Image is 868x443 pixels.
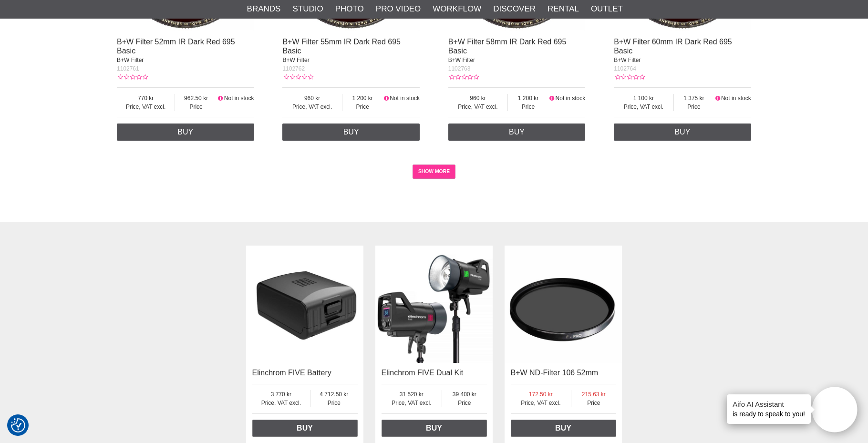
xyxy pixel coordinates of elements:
div: Customer rating: 0 [282,73,313,82]
span: Not in stock [721,95,751,102]
div: is ready to speak to you! [727,394,811,424]
img: B+W ND-Filter 106 52mm [505,246,622,363]
a: Elinchrom FIVE Battery [252,369,331,377]
span: Not in stock [390,95,420,102]
a: Brands [247,3,281,15]
span: B+W Filter [448,57,475,63]
span: 962.50 [175,94,217,103]
a: Buy [382,420,487,437]
span: 215.63 [571,390,616,399]
i: Not in stock [714,95,721,102]
span: 1102761 [117,65,139,72]
a: B+W Filter 60mm IR Dark Red 695 Basic [614,38,732,55]
a: Buy [117,124,254,141]
a: SHOW MORE [413,165,456,179]
span: Not in stock [556,95,586,102]
span: B+W Filter [117,57,144,63]
a: Buy [511,420,616,437]
button: Consent Preferences [11,417,25,434]
span: Price [442,399,486,407]
img: Elinchrom FIVE Battery [246,246,363,363]
span: 1102763 [448,65,471,72]
span: 1102764 [614,65,636,72]
span: 1102762 [282,65,305,72]
a: Buy [448,124,586,141]
img: Revisit consent button [11,418,25,433]
i: Not in stock [217,95,224,102]
a: B+W Filter 58mm IR Dark Red 695 Basic [448,38,567,55]
span: 31 520 [382,390,442,399]
span: 770 [117,94,175,103]
a: B+W Filter 55mm IR Dark Red 695 Basic [282,38,401,55]
span: 960 [448,94,508,103]
span: Price [571,399,616,407]
span: Price [342,103,383,111]
h4: Aifo AI Assistant [733,399,805,409]
a: Elinchrom FIVE Dual Kit [382,369,464,377]
a: B+W Filter 52mm IR Dark Red 695 Basic [117,38,235,55]
div: Customer rating: 0 [117,73,147,82]
span: B+W Filter [614,57,641,63]
span: Price, VAT excl. [382,399,442,407]
span: 1 200 [508,94,548,103]
span: Price, VAT excl. [614,103,673,111]
span: Price, VAT excl. [252,399,310,407]
i: Not in stock [548,95,556,102]
div: Customer rating: 0 [614,73,644,82]
a: B+W ND-Filter 106 52mm [511,369,599,377]
a: Buy [282,124,420,141]
span: Price [310,399,357,407]
span: 3 770 [252,390,310,399]
a: Photo [335,3,364,15]
span: Not in stock [224,95,254,102]
span: B+W Filter [282,57,309,63]
a: Pro Video [376,3,421,15]
span: Price, VAT excl. [282,103,342,111]
img: Elinchrom FIVE Dual Kit [375,246,493,363]
a: Studio [292,3,323,15]
span: Price, VAT excl. [511,399,571,407]
i: Not in stock [382,95,390,102]
div: Customer rating: 0 [448,73,479,82]
span: 1 200 [342,94,383,103]
span: 39 400 [442,390,486,399]
a: Discover [493,3,536,15]
a: Rental [548,3,579,15]
a: Buy [614,124,751,141]
span: 1 375 [674,94,714,103]
span: 960 [282,94,342,103]
a: Outlet [591,3,623,15]
a: Workflow [433,3,481,15]
span: 172.50 [511,390,571,399]
span: 4 712.50 [310,390,357,399]
a: Buy [252,420,358,437]
span: Price, VAT excl. [117,103,175,111]
span: Price [508,103,548,111]
span: Price [175,103,217,111]
span: 1 100 [614,94,673,103]
span: Price [674,103,714,111]
span: Price, VAT excl. [448,103,508,111]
